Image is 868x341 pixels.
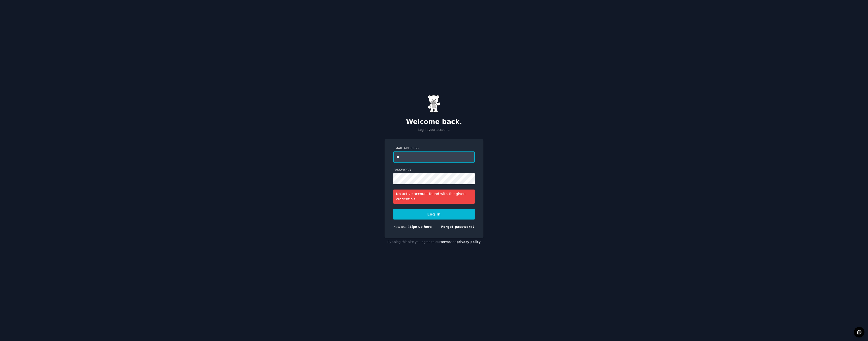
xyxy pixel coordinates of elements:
a: privacy policy [456,240,481,244]
a: Forgot password? [441,225,475,229]
span: New user? [393,225,410,229]
img: Gummy Bear [428,95,440,113]
label: Password [393,168,475,172]
div: No active account found with the given credentials [393,190,475,204]
label: Email Address [393,146,475,151]
h2: Welcome back. [385,118,483,126]
a: terms [441,240,451,244]
button: Log In [393,209,475,220]
div: By using this site you agree to our and [385,238,483,246]
p: Log in your account. [385,128,483,132]
a: Sign up here [410,225,432,229]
